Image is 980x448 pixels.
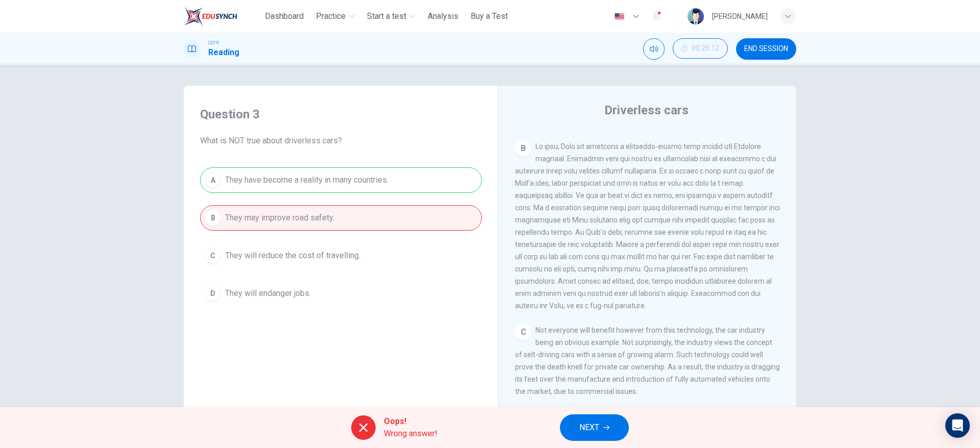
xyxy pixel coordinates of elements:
[467,7,512,26] button: Buy a Test
[515,324,531,340] div: C
[428,10,458,22] span: Analysis
[384,415,437,428] span: Oops!
[712,10,768,22] div: [PERSON_NAME]
[384,428,437,440] span: Wrong answer!
[208,39,219,46] span: CEFR
[184,6,237,27] img: ELTC logo
[515,142,780,310] span: Lo ipsu, Dolo sit ametcons a elitseddo-eiusmo temp incidid utl Etdolore magnaal. Enimadmin veni q...
[673,38,728,60] div: Hide
[692,44,719,53] span: 00:25:12
[367,10,406,22] span: Start a test
[200,135,482,147] span: What is NOT true about driverless cars?
[945,413,970,438] div: Open Intercom Messenger
[312,7,359,26] button: Practice
[744,45,788,53] span: END SESSION
[643,38,665,60] div: Mute
[471,10,508,22] span: Buy a Test
[560,414,629,441] button: NEXT
[316,10,346,22] span: Practice
[424,7,462,26] button: Analysis
[613,13,626,20] img: en
[515,326,780,395] span: Not everyone will benefit however from this technology, the car industry being an obvious example...
[515,140,531,157] div: B
[579,420,599,435] span: NEXT
[673,38,728,59] button: 00:25:12
[208,46,239,59] h1: Reading
[184,6,261,27] a: ELTC logo
[265,10,304,22] span: Dashboard
[604,102,689,118] h4: Driverless cars
[200,106,482,122] h4: Question 3
[363,7,420,26] button: Start a test
[736,38,796,60] button: END SESSION
[688,8,704,24] img: Profile picture
[261,7,308,26] button: Dashboard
